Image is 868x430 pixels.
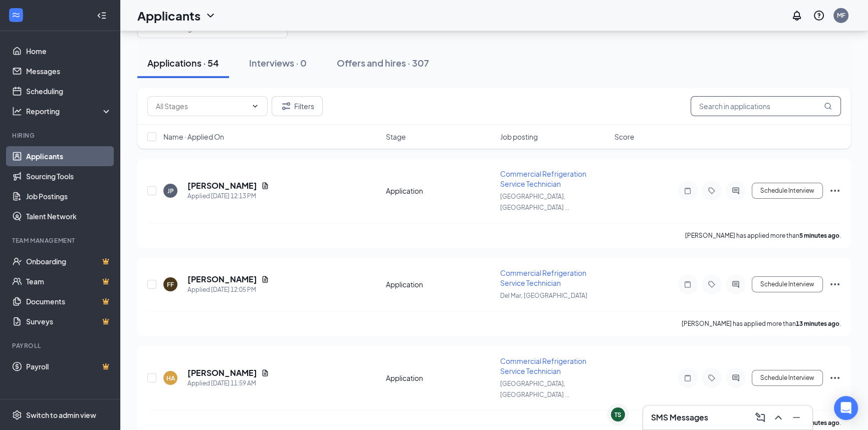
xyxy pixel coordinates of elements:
svg: ChevronUp [772,411,784,423]
svg: ComposeMessage [754,411,766,423]
div: Applied [DATE] 12:13 PM [187,191,269,201]
svg: ChevronDown [251,102,259,110]
span: Score [614,132,634,142]
div: Applications · 54 [147,57,219,69]
span: Name · Applied On [163,132,224,142]
h5: [PERSON_NAME] [187,274,257,285]
b: 13 minutes ago [796,320,839,327]
div: Reporting [26,106,112,116]
div: Application [386,186,494,196]
div: Team Management [12,236,110,245]
div: TS [614,410,621,419]
span: Commercial Refrigeration Service Technician [500,268,586,287]
svg: ActiveChat [730,280,742,288]
a: Sourcing Tools [26,166,112,186]
div: MF [837,11,845,20]
svg: Ellipses [829,185,841,197]
svg: Document [261,275,269,283]
a: Messages [26,61,112,81]
span: Del Mar, [GEOGRAPHIC_DATA] [500,292,587,299]
span: Commercial Refrigeration Service Technician [500,169,586,188]
b: 5 minutes ago [799,232,839,239]
svg: Note [682,187,694,195]
svg: Tag [706,374,718,382]
div: Switch to admin view [26,410,96,420]
div: Application [386,373,494,383]
svg: Minimize [790,411,802,423]
a: DocumentsCrown [26,291,112,311]
div: Interviews · 0 [249,57,307,69]
div: HA [166,374,175,382]
div: Applied [DATE] 11:59 AM [187,378,269,388]
div: Payroll [12,341,110,350]
svg: Note [682,374,694,382]
div: JP [167,187,174,195]
button: ComposeMessage [752,409,768,425]
p: [PERSON_NAME] has applied more than . [682,319,841,328]
div: Open Intercom Messenger [834,396,858,420]
a: Scheduling [26,81,112,101]
svg: Notifications [791,10,803,22]
span: [GEOGRAPHIC_DATA], [GEOGRAPHIC_DATA] ... [500,380,569,398]
a: TeamCrown [26,271,112,291]
svg: ActiveChat [730,187,742,195]
svg: Tag [706,280,718,288]
svg: ActiveChat [730,374,742,382]
svg: Ellipses [829,372,841,384]
input: All Stages [156,101,247,112]
a: SurveysCrown [26,311,112,331]
svg: Ellipses [829,278,841,290]
h5: [PERSON_NAME] [187,367,257,378]
svg: ChevronDown [204,10,216,22]
p: [PERSON_NAME] has applied more than . [685,231,841,240]
svg: Filter [280,100,292,112]
button: Minimize [788,409,804,425]
h1: Applicants [137,7,200,24]
div: FF [167,280,174,289]
div: Hiring [12,131,110,140]
button: ChevronUp [770,409,786,425]
svg: Analysis [12,106,22,116]
svg: Tag [706,187,718,195]
svg: Document [261,369,269,377]
svg: WorkstreamLogo [11,10,21,20]
svg: Collapse [97,11,107,21]
a: OnboardingCrown [26,251,112,271]
span: Commercial Refrigeration Service Technician [500,356,586,375]
a: Talent Network [26,206,112,226]
div: Applied [DATE] 12:05 PM [187,285,269,295]
button: Schedule Interview [752,183,823,199]
button: Schedule Interview [752,370,823,386]
a: Home [26,41,112,61]
button: Schedule Interview [752,276,823,292]
span: Stage [386,132,406,142]
svg: MagnifyingGlass [824,102,832,110]
span: Job posting [500,132,538,142]
a: Job Postings [26,186,112,206]
svg: QuestionInfo [813,10,825,22]
div: Offers and hires · 307 [337,57,429,69]
button: Filter Filters [272,96,323,116]
span: [GEOGRAPHIC_DATA], [GEOGRAPHIC_DATA] ... [500,193,569,211]
a: PayrollCrown [26,356,112,376]
h5: [PERSON_NAME] [187,180,257,191]
svg: Settings [12,410,22,420]
svg: Note [682,280,694,288]
b: 19 minutes ago [796,419,839,426]
a: Applicants [26,146,112,166]
input: Search in applications [691,96,841,116]
div: Application [386,279,494,289]
h3: SMS Messages [651,412,708,423]
svg: Document [261,182,269,190]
